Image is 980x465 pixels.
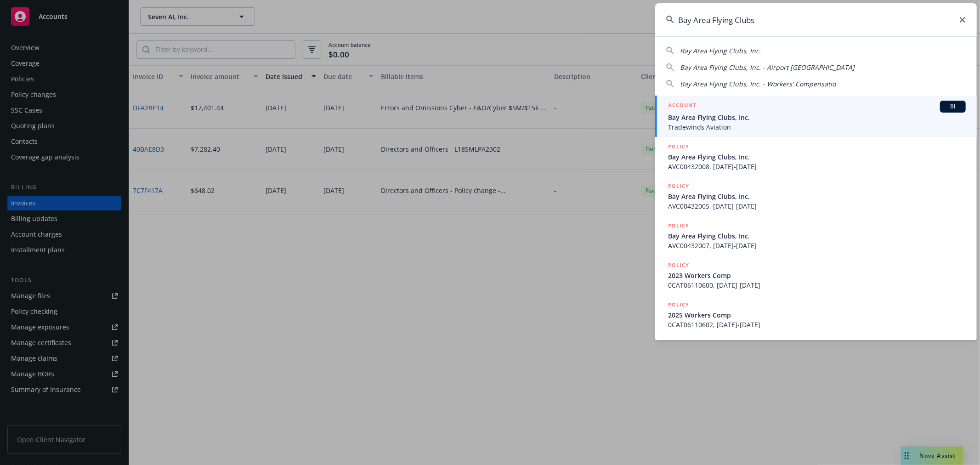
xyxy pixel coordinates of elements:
span: AVC00432005, [DATE]-[DATE] [668,201,966,211]
input: Search... [655,3,977,36]
span: AVC00432008, [DATE]-[DATE] [668,162,966,171]
h5: POLICY [668,142,689,151]
span: 0CAT06110600, [DATE]-[DATE] [668,280,966,290]
a: POLICYBay Area Flying Clubs, Inc.AVC00432007, [DATE]-[DATE] [655,216,977,255]
span: 2025 Workers Comp [668,310,966,320]
h5: POLICY [668,181,689,191]
span: 2023 Workers Comp [668,271,966,280]
span: Bay Area Flying Clubs, Inc. [668,231,966,241]
span: Bay Area Flying Clubs, Inc. [668,113,966,122]
a: POLICYBay Area Flying Clubs, Inc.AVC00432005, [DATE]-[DATE] [655,176,977,216]
h5: POLICY [668,261,689,270]
h5: ACCOUNT [668,101,696,112]
a: POLICYBay Area Flying Clubs, Inc.AVC00432008, [DATE]-[DATE] [655,137,977,176]
h5: POLICY [668,221,689,230]
span: 0CAT06110602, [DATE]-[DATE] [668,320,966,329]
span: Bay Area Flying Clubs, Inc. - Workers' Compensatio [680,79,836,88]
a: POLICY2023 Workers Comp0CAT06110600, [DATE]-[DATE] [655,255,977,295]
span: AVC00432007, [DATE]-[DATE] [668,241,966,250]
span: BI [944,102,962,111]
span: Tradewinds Aviation [668,122,966,132]
span: Bay Area Flying Clubs, Inc. [668,192,966,201]
a: ACCOUNTBIBay Area Flying Clubs, Inc.Tradewinds Aviation [655,96,977,137]
a: POLICY2025 Workers Comp0CAT06110602, [DATE]-[DATE] [655,295,977,335]
span: Bay Area Flying Clubs, Inc. [680,46,761,55]
h5: POLICY [668,300,689,309]
span: Bay Area Flying Clubs, Inc. - Airport [GEOGRAPHIC_DATA] [680,63,855,72]
span: Bay Area Flying Clubs, Inc. [668,152,966,162]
